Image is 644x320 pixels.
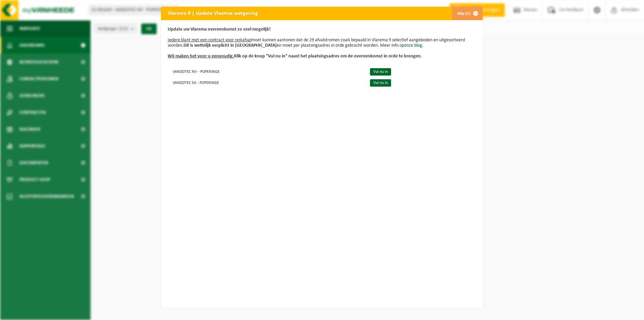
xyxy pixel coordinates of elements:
[168,77,364,88] td: VANDOTEC SA - POPERINGE
[370,68,391,76] a: Vul nu in
[168,54,422,59] b: Klik op de knop "Vul nu in" naast het plaatsingsadres om de overeenkomst in orde te brengen.
[161,7,265,19] h2: Vlarema 9 | Update Vlaamse wetgeving
[183,43,277,48] b: Dit is wettelijk verplicht in [GEOGRAPHIC_DATA]
[168,27,476,59] p: moet kunnen aantonen dat de 29 afvalstromen zoals bepaald in Vlarema 9 selectief aangeboden en ui...
[168,54,234,59] u: Wij maken het voor u eenvoudig.
[168,27,271,32] b: Update uw Vlarema overeenkomst zo snel mogelijk!
[168,38,251,43] u: Iedere klant met een contract voor restafval
[452,7,482,20] button: Skip (1)
[370,79,391,87] a: Vul nu in
[168,66,364,77] td: VANDOTEC NV - POPERINGE
[404,43,424,48] a: onze blog.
